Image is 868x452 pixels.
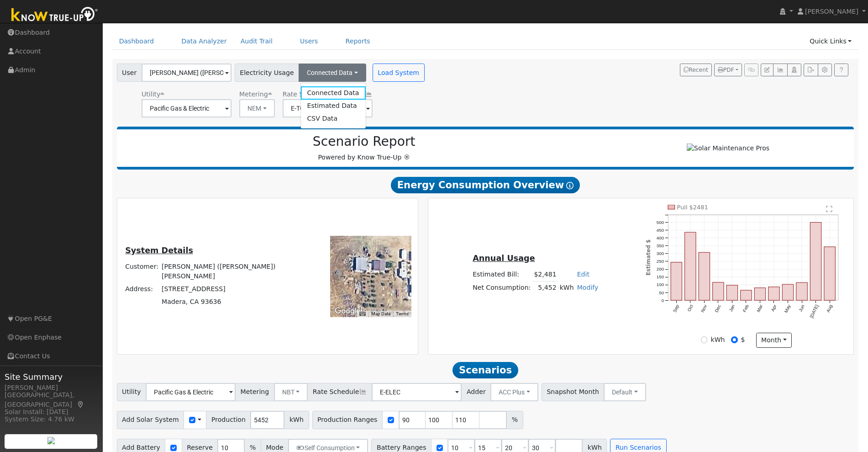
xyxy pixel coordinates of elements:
i: Show Help [566,182,573,189]
input: $ [731,336,737,343]
text: 150 [657,274,664,279]
text: Sep [672,303,680,313]
a: Terms (opens in new tab) [396,311,409,316]
rect: onclick="" [671,262,682,300]
span: Utility [117,383,147,401]
img: retrieve [47,437,55,444]
td: 5,452 [532,281,558,294]
span: Metering [235,383,274,401]
text: Feb [742,303,750,313]
button: Load System [373,64,425,82]
a: Quick Links [803,33,858,50]
input: Select a Utility [146,383,236,401]
button: Connected Data [299,64,366,82]
u: Annual Usage [473,254,535,263]
img: Google [332,305,363,317]
rect: onclick="" [768,287,779,300]
a: Data Analyzer [174,33,234,50]
div: System Size: 4.76 kW [5,415,98,424]
text: Mar [756,303,764,313]
a: Help Link [834,64,848,76]
rect: onclick="" [713,282,724,300]
button: Edit User [761,64,773,76]
text: May [784,304,792,314]
button: Map Data [371,311,390,317]
span: % [506,411,523,429]
text:  [826,205,832,213]
a: Connected Data [300,86,365,99]
td: Customer: [124,260,160,282]
rect: onclick="" [755,288,766,300]
h2: Scenario Report [126,134,602,149]
button: Default [604,383,646,401]
button: Multi-Series Graph [773,64,787,76]
td: Address: [124,283,160,296]
td: [STREET_ADDRESS] [160,283,288,296]
a: Audit Trail [234,33,279,50]
img: Know True-Up [7,5,103,26]
input: Select a Rate Schedule [283,99,373,117]
text: 500 [657,220,664,225]
text: Estimated $ [645,239,652,276]
text: Oct [687,303,694,312]
text: 50 [659,290,664,295]
a: Open this area in Google Maps (opens a new window) [332,305,363,317]
input: kWh [701,336,707,343]
rect: onclick="" [783,284,794,300]
td: Estimated Bill: [471,268,532,281]
rect: onclick="" [685,232,696,300]
button: Export Interval Data [804,64,818,76]
button: ACC Plus [490,383,538,401]
span: User [117,64,142,82]
div: Powered by Know True-Up ® [121,134,607,162]
span: kWh [284,411,309,429]
span: PDF [718,67,734,73]
span: Snapshot Month [542,383,605,401]
text: Nov [700,304,708,314]
rect: onclick="" [741,290,752,300]
rect: onclick="" [727,285,738,300]
span: Site Summary [5,371,98,383]
div: Metering [239,90,275,99]
rect: onclick="" [824,247,835,300]
rect: onclick="" [796,282,807,300]
span: Scenarios [452,362,518,378]
div: [GEOGRAPHIC_DATA], [GEOGRAPHIC_DATA] [5,390,98,409]
u: System Details [125,246,193,255]
div: Utility [142,90,231,99]
label: $ [741,335,745,345]
span: Electricity Usage [235,64,299,82]
button: month [756,333,792,348]
input: Select a Rate Schedule [372,383,462,401]
button: Recent [680,64,712,76]
button: PDF [714,64,742,76]
button: Settings [818,64,832,76]
span: Energy Consumption Overview [391,177,580,193]
text: 300 [657,251,664,256]
button: Keyboard shortcuts [359,311,366,317]
input: Select a User [142,64,231,82]
text: 250 [657,259,664,264]
a: Modify [577,284,599,291]
div: Solar Install: [DATE] [5,407,98,417]
text: 400 [657,235,664,240]
text: 0 [662,298,664,303]
span: Adder [461,383,491,401]
text: [DATE] [809,303,820,319]
td: kWh [558,281,575,294]
text: Jun [798,304,806,313]
span: Production Ranges [312,411,383,429]
text: Pull $2481 [677,204,708,211]
a: CSV Data [300,112,365,125]
button: NBT [274,383,308,401]
button: Login As [787,64,801,76]
td: $2,481 [532,268,558,281]
a: Estimated Data [300,100,365,112]
button: NEM [239,99,275,117]
div: [PERSON_NAME] [5,383,98,393]
a: Users [293,33,325,50]
a: Dashboard [112,33,161,50]
text: Dec [714,304,722,314]
input: Select a Utility [142,99,231,117]
text: 450 [657,228,664,233]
